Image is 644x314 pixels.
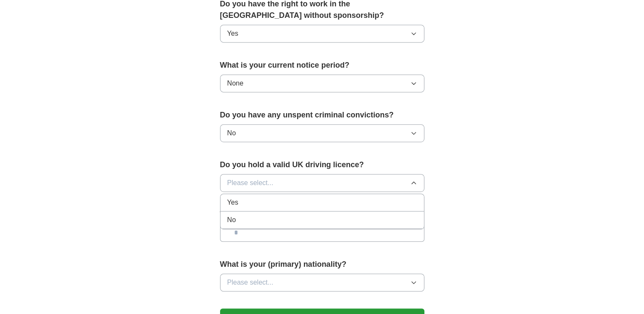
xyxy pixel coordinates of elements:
label: What is your (primary) nationality? [220,259,424,270]
button: Please select... [220,274,424,291]
span: None [227,78,243,88]
span: Yes [227,197,238,208]
label: What is your current notice period? [220,60,424,71]
button: None [220,74,424,92]
span: Yes [227,29,238,39]
button: Yes [220,25,424,43]
span: Please select... [227,277,274,288]
span: No [227,215,236,225]
span: No [227,128,236,138]
label: Do you have any unspent criminal convictions? [220,109,424,121]
label: Do you hold a valid UK driving licence? [220,159,424,171]
span: Please select... [227,178,274,188]
button: No [220,124,424,142]
button: Please select... [220,174,424,192]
